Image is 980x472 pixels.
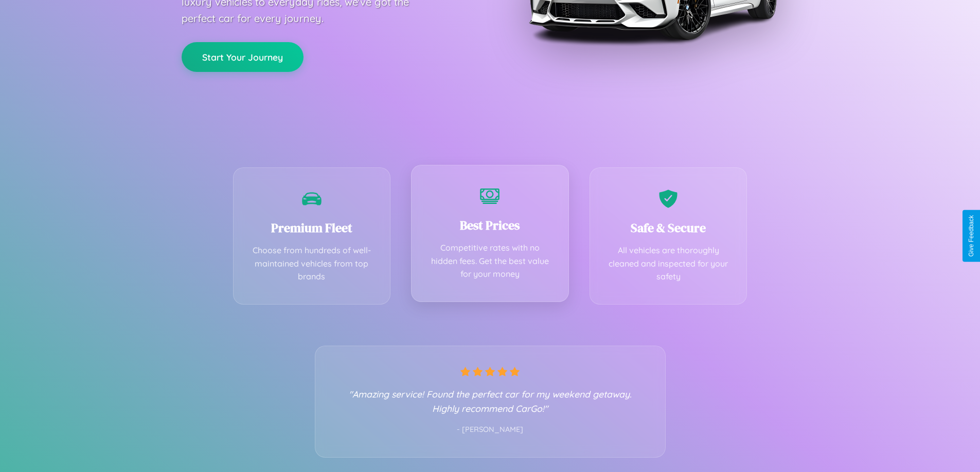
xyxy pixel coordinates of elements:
h3: Premium Fleet [249,219,375,236]
p: Choose from hundreds of well-maintained vehicles from top brands [249,244,375,284]
div: Give Feedback [968,215,975,257]
p: "Amazing service! Found the perfect car for my weekend getaway. Highly recommend CarGo!" [336,387,645,416]
p: - [PERSON_NAME] [336,423,645,437]
h3: Best Prices [427,217,553,234]
button: Start Your Journey [182,42,304,72]
p: All vehicles are thoroughly cleaned and inspected for your safety [605,244,732,284]
p: Competitive rates with no hidden fees. Get the best value for your money [427,241,553,281]
h3: Safe & Secure [605,219,732,236]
